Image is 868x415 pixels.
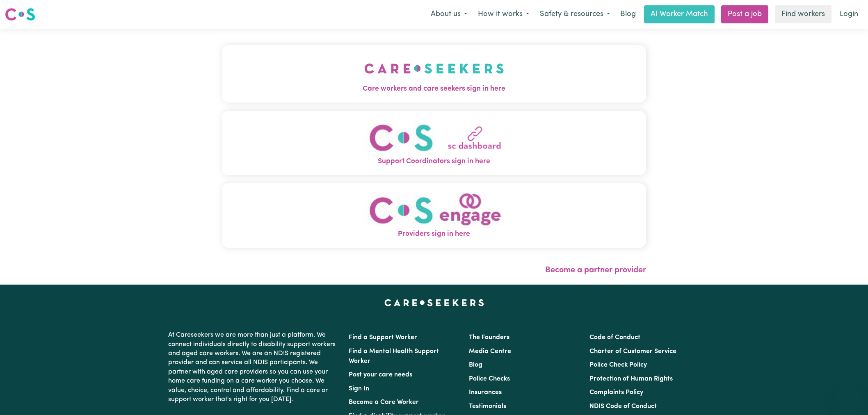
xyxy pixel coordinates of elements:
[168,327,339,407] p: At Careseekers we are more than just a platform. We connect individuals directly to disability su...
[469,389,502,396] a: Insurances
[222,45,646,103] button: Care workers and care seekers sign in here
[589,389,643,396] a: Complaints Policy
[349,372,412,378] a: Post your care needs
[615,5,641,23] a: Blog
[349,399,419,406] a: Become a Care Worker
[535,6,615,23] button: Safety & resources
[469,376,510,382] a: Police Checks
[222,229,646,239] span: Providers sign in here
[473,6,535,23] button: How it works
[222,84,646,94] span: Care workers and care seekers sign in here
[589,348,676,355] a: Charter of Customer Service
[589,376,673,382] a: Protection of Human Rights
[589,334,640,341] a: Code of Conduct
[469,362,482,368] a: Blog
[469,348,511,355] a: Media Centre
[589,403,657,410] a: NDIS Code of Conduct
[349,348,439,365] a: Find a Mental Health Support Worker
[835,382,861,408] iframe: Button to launch messaging window
[545,266,646,274] a: Become a partner provider
[5,7,35,22] img: Careseekers logo
[222,183,646,248] button: Providers sign in here
[384,299,484,306] a: Careseekers home page
[425,6,473,23] button: About us
[222,156,646,167] span: Support Coordinators sign in here
[775,5,831,23] a: Find workers
[469,403,506,410] a: Testimonials
[721,5,768,23] a: Post a job
[589,362,647,368] a: Police Check Policy
[222,111,646,175] button: Support Coordinators sign in here
[349,385,369,392] a: Sign In
[835,5,863,23] a: Login
[5,5,35,24] a: Careseekers logo
[644,5,715,23] a: AI Worker Match
[349,334,417,341] a: Find a Support Worker
[469,334,509,341] a: The Founders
